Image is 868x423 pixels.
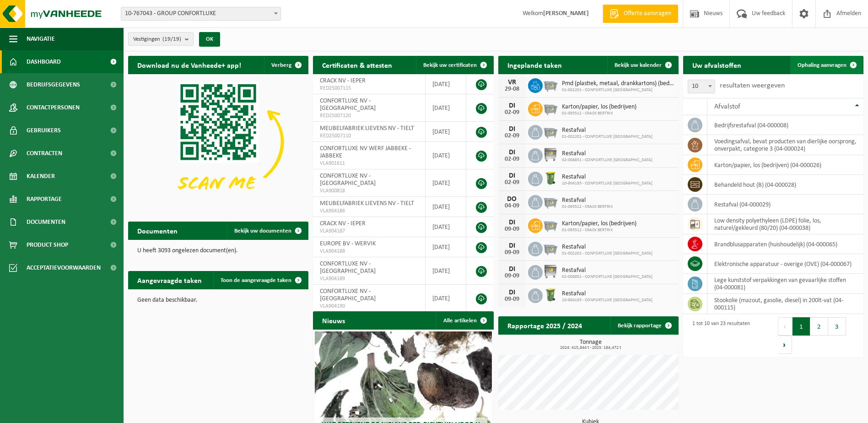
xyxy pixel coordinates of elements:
span: RED25007115 [320,85,418,92]
button: 3 [828,317,846,336]
span: CRACK NV - IEPER [320,77,366,84]
span: Restafval [562,150,652,157]
span: Bedrijfsgegevens [27,73,80,96]
span: Karton/papier, los (bedrijven) [562,220,636,228]
a: Ophaling aanvragen [790,56,863,74]
span: Restafval [562,244,652,251]
td: [DATE] [426,142,466,169]
img: WB-2500-GAL-GY-01 [543,217,558,233]
div: DI [503,172,521,179]
a: Toon de aangevraagde taken [213,271,307,289]
div: VR [503,79,521,86]
span: VLA904188 [320,248,418,255]
td: [DATE] [426,169,466,197]
td: low density polyethyleen (LDPE) folie, los, naturel/gekleurd (80/20) (04-000038) [707,214,863,234]
div: 1 tot 10 van 23 resultaten [688,316,750,355]
label: resultaten weergeven [720,82,785,89]
img: WB-2500-GAL-GY-01 [543,77,558,92]
span: Restafval [562,290,652,298]
span: Contactpersonen [27,96,80,119]
td: [DATE] [426,94,466,122]
p: Geen data beschikbaar. [137,297,299,304]
h2: Nieuws [313,311,354,329]
span: 01-093512 - CRACK BERTRIX [562,111,636,116]
span: VLA904186 [320,207,418,215]
a: Bekijk uw documenten [227,222,307,240]
span: 10-767043 - GROUP CONFORTLUXE [121,7,280,20]
span: VLA904187 [320,228,418,235]
button: Vestigingen(19/19) [128,32,194,46]
span: CONFORTLUXE NV - [GEOGRAPHIC_DATA] [320,98,376,112]
span: Contracten [27,142,62,165]
div: 02-09 [503,179,521,186]
button: 1 [793,317,810,336]
img: WB-1100-GAL-GY-02 [543,147,558,163]
button: OK [199,32,220,47]
td: lege kunststof verpakkingen van gevaarlijke stoffen (04-000081) [707,274,863,294]
h2: Certificaten & attesten [313,56,401,74]
span: Bekijk uw certificaten [423,62,477,68]
div: 02-09 [503,109,521,116]
span: EUROPE BV - WERVIK [320,240,376,247]
td: behandeld hout (B) (04-000028) [707,175,863,195]
span: Restafval [562,267,652,274]
h2: Aangevraagde taken [128,271,211,289]
span: Pmd (plastiek, metaal, drankkartons) (bedrijven) [562,80,674,87]
div: 09-09 [503,296,521,303]
span: 02-008851 - CONFORTLUXE [GEOGRAPHIC_DATA] [562,274,652,280]
h3: Tonnage [503,339,679,350]
h2: Ingeplande taken [498,56,571,74]
span: Restafval [562,197,613,204]
div: DI [503,289,521,296]
span: Restafval [562,127,652,134]
div: 02-09 [503,133,521,139]
td: bedrijfsrestafval (04-000008) [707,115,863,135]
span: Toon de aangevraagde taken [221,277,291,283]
td: brandblusapparaten (huishoudelijk) (04-000065) [707,234,863,254]
a: Bekijk uw kalender [607,56,678,74]
span: Verberg [271,62,291,68]
span: 02-008851 - CONFORTLUXE [GEOGRAPHIC_DATA] [562,157,652,163]
span: CRACK NV - IEPER [320,220,366,227]
span: 01-002201 - CONFORTLUXE [GEOGRAPHIC_DATA] [562,134,652,140]
span: 10 [688,80,715,93]
div: 09-09 [503,273,521,279]
img: WB-1100-GAL-GY-02 [543,264,558,279]
span: 01-093512 - CRACK BERTRIX [562,204,613,210]
div: 04-09 [503,203,521,209]
div: 09-09 [503,226,521,233]
span: Bekijk uw kalender [615,62,662,68]
a: Offerte aanvragen [603,5,678,23]
td: voedingsafval, bevat producten van dierlijke oorsprong, onverpakt, categorie 3 (04-000024) [707,135,863,155]
p: U heeft 3093 ongelezen document(en). [137,248,299,254]
td: karton/papier, los (bedrijven) (04-000026) [707,155,863,175]
button: Next [778,336,792,354]
td: [DATE] [426,197,466,217]
span: Kalender [27,165,55,188]
span: Vestigingen [133,33,181,46]
h2: Download nu de Vanheede+ app! [128,56,250,74]
span: 10-904193 - CONFORTLUXE [GEOGRAPHIC_DATA] [562,181,652,186]
span: Gebruikers [27,119,61,142]
img: WB-2500-GAL-GY-01 [543,100,558,116]
img: WB-2500-GAL-GY-01 [543,240,558,256]
td: [DATE] [426,237,466,257]
span: VLA901611 [320,160,418,167]
button: 2 [810,317,828,336]
div: 29-08 [503,86,521,92]
td: [DATE] [426,285,466,312]
td: [DATE] [426,217,466,237]
h2: Rapportage 2025 / 2024 [498,316,591,334]
button: Previous [778,317,793,336]
div: DI [503,149,521,156]
span: Ophaling aanvragen [798,62,846,68]
td: restafval (04-000029) [707,195,863,214]
h2: Uw afvalstoffen [683,56,750,74]
div: DI [503,266,521,273]
div: DO [503,195,521,203]
span: 10-904193 - CONFORTLUXE [GEOGRAPHIC_DATA] [562,298,652,303]
span: CONFORTLUXE NV - [GEOGRAPHIC_DATA] [320,173,376,187]
img: WB-2500-GAL-GY-01 [543,124,558,139]
div: DI [503,219,521,226]
span: Afvalstof [714,103,740,110]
